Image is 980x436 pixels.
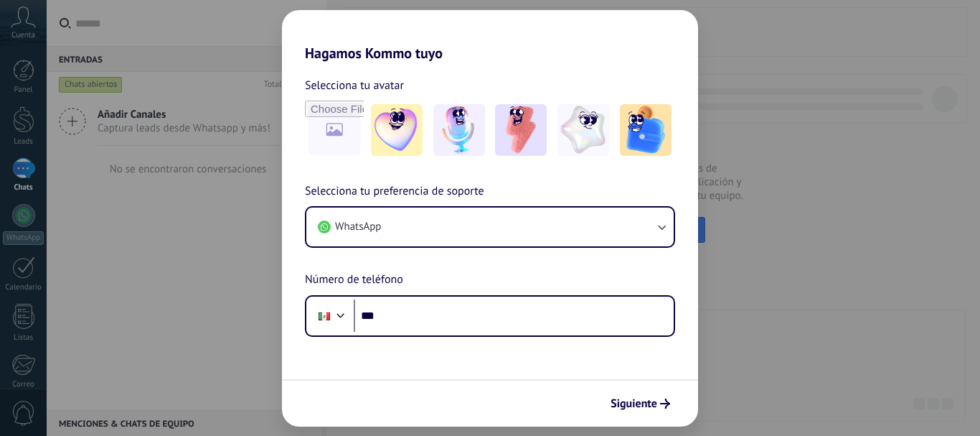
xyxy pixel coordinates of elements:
span: Número de teléfono [305,271,403,289]
button: WhatsApp [306,208,674,246]
img: -5.jpeg [620,104,672,156]
img: -1.jpeg [371,104,423,156]
button: Siguiente [604,391,677,416]
span: Selecciona tu preferencia de soporte [305,182,484,201]
img: -3.jpeg [495,104,547,156]
span: Selecciona tu avatar [305,76,404,95]
h2: Hagamos Kommo tuyo [282,10,698,62]
img: -4.jpeg [557,104,609,156]
span: Siguiente [611,399,657,409]
img: -2.jpeg [433,104,485,156]
div: Mexico: + 52 [311,301,338,331]
span: WhatsApp [335,220,381,234]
